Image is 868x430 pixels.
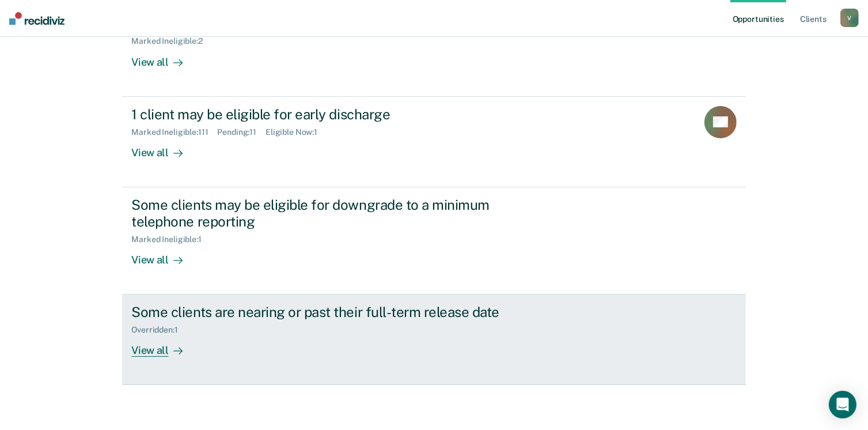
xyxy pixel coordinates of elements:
img: Recidiviz [9,12,65,25]
button: V [840,9,859,27]
div: Some clients may be eligible for downgrade to a minimum telephone reporting [131,197,536,230]
div: Overridden : 1 [131,325,187,335]
div: 1 client may be eligible for early discharge [131,106,536,123]
div: Pending : 11 [217,127,266,137]
div: Marked Ineligible : 1 [131,235,210,244]
a: Some clients may be eligible for a supervision level downgradeMarked Ineligible:2View all [122,6,745,97]
a: 1 client may be eligible for early dischargeMarked Ineligible:111Pending:11Eligible Now:1View all [122,97,745,187]
div: Open Intercom Messenger [829,391,856,418]
a: Some clients are nearing or past their full-term release dateOverridden:1View all [122,295,745,385]
div: Eligible Now : 1 [266,127,327,137]
div: View all [131,137,196,159]
div: View all [131,244,196,266]
div: View all [131,335,196,357]
a: Some clients may be eligible for downgrade to a minimum telephone reportingMarked Ineligible:1Vie... [122,187,745,295]
div: Marked Ineligible : 111 [131,127,217,137]
div: Some clients are nearing or past their full-term release date [131,304,536,320]
div: View all [131,46,196,69]
div: Marked Ineligible : 2 [131,36,211,46]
